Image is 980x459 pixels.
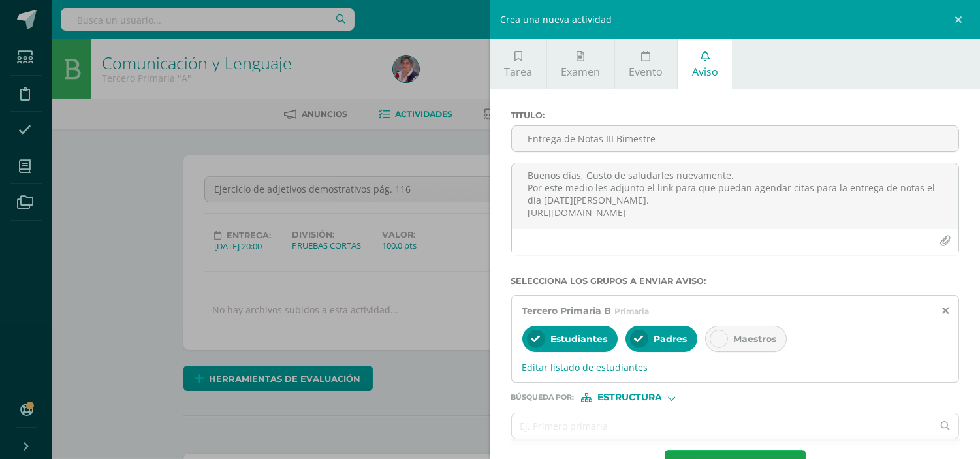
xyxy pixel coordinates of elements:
span: Estudiantes [551,333,608,345]
a: Evento [615,39,677,89]
span: Aviso [692,65,718,79]
input: Ej. Primero primaria [512,413,933,439]
span: Padres [654,333,688,345]
label: Selecciona los grupos a enviar aviso : [511,276,960,286]
a: Aviso [678,39,732,89]
span: Estructura [597,394,662,401]
input: Titulo [512,126,959,151]
span: Tercero Primaria B [522,305,612,317]
label: Titulo : [511,110,960,120]
span: Evento [629,65,663,79]
span: Primaria [615,306,650,316]
a: Examen [547,39,614,89]
span: Tarea [504,65,532,79]
span: Editar listado de estudiantes [522,361,949,373]
div: [object Object] [581,393,679,402]
span: Búsqueda por : [511,394,575,401]
a: Tarea [490,39,546,89]
span: Examen [561,65,600,79]
span: Maestros [734,333,777,345]
textarea: Buenos días, Gusto de saludarles nuevamente. Por este medio les adjunto el link para que puedan a... [512,163,959,229]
